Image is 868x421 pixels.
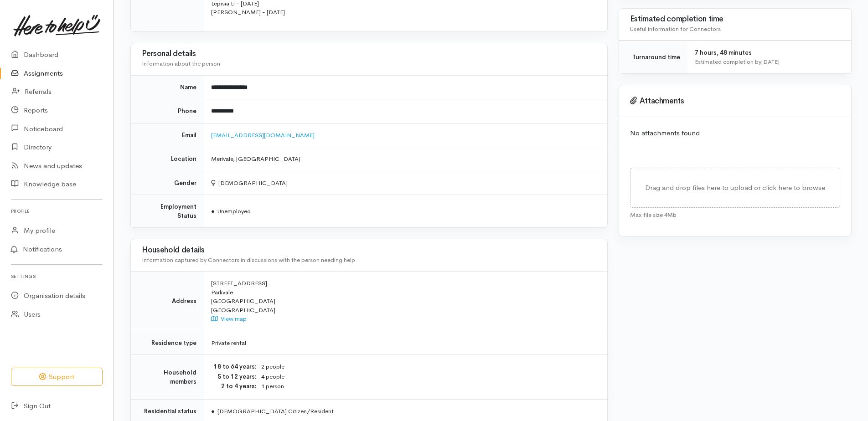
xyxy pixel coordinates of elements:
dd: 4 people [261,372,596,382]
span: [DEMOGRAPHIC_DATA] Citizen/Resident [211,407,334,415]
div: [STREET_ADDRESS] Parkvale [GEOGRAPHIC_DATA] [GEOGRAPHIC_DATA] [211,279,596,323]
span: Information about the person [142,60,220,67]
span: Drag and drop files here to upload or click here to browse [645,183,825,192]
h6: Settings [11,270,103,282]
span: Useful information for Connectors [630,25,721,33]
dt: 18 to 64 years [211,362,257,371]
td: Gender [131,171,204,195]
time: [DATE] [761,58,780,66]
td: Merivale, [GEOGRAPHIC_DATA] [204,147,607,171]
h3: Attachments [630,97,840,106]
h3: Personal details [142,50,596,58]
span: ● [211,207,215,215]
td: Turnaround time [619,41,687,74]
h3: Estimated completion time [630,15,840,24]
td: Location [131,147,204,171]
button: Support [11,368,103,386]
td: Private rental [204,331,607,355]
dd: 2 people [261,362,596,372]
h3: Household details [142,246,596,255]
dt: 2 to 4 years [211,382,257,391]
span: 7 hours, 48 minutes [695,49,752,56]
span: Information captured by Connectors in discussions with the person needing help [142,256,355,264]
td: Employment Status [131,195,204,228]
td: Residence type [131,331,204,355]
h6: Profile [11,205,103,217]
td: Phone [131,99,204,123]
dt: 5 to 12 years [211,372,257,381]
span: ● [211,407,215,415]
div: Max file size 4Mb [630,208,840,220]
span: Unemployed [211,207,251,215]
div: Estimated completion by [695,57,840,67]
a: View map [211,315,247,323]
a: [EMAIL_ADDRESS][DOMAIN_NAME] [211,131,315,139]
td: Address [131,272,204,331]
td: Name [131,75,204,99]
td: Household members [131,355,204,399]
dd: 1 person [261,382,596,391]
span: [DEMOGRAPHIC_DATA] [211,179,288,187]
p: No attachments found [630,128,840,139]
td: Email [131,123,204,147]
